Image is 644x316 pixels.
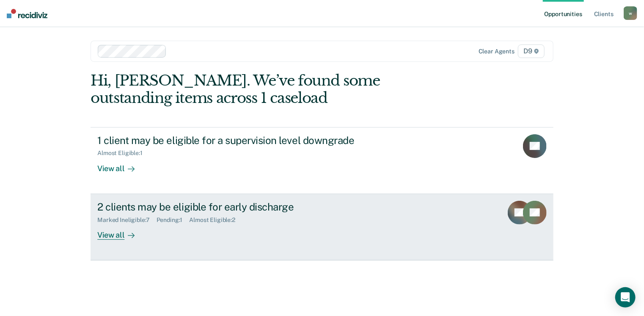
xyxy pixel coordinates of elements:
[91,194,553,261] a: 2 clients may be eligible for early dischargeMarked Ineligible:7Pending:1Almost Eligible:2View all
[97,223,145,240] div: View all
[91,127,553,194] a: 1 client may be eligible for a supervision level downgradeAlmost Eligible:1View all
[518,44,545,58] span: D9
[615,287,636,308] div: Open Intercom Messenger
[7,9,47,18] img: Recidiviz
[97,134,394,147] div: 1 client may be eligible for a supervision level downgrade
[157,216,190,224] div: Pending : 1
[97,157,145,173] div: View all
[97,150,149,157] div: Almost Eligible : 1
[97,216,156,224] div: Marked Ineligible : 7
[189,216,242,224] div: Almost Eligible : 2
[97,201,394,213] div: 2 clients may be eligible for early discharge
[91,72,461,107] div: Hi, [PERSON_NAME]. We’ve found some outstanding items across 1 caseload
[624,6,637,20] button: w
[479,48,515,55] div: Clear agents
